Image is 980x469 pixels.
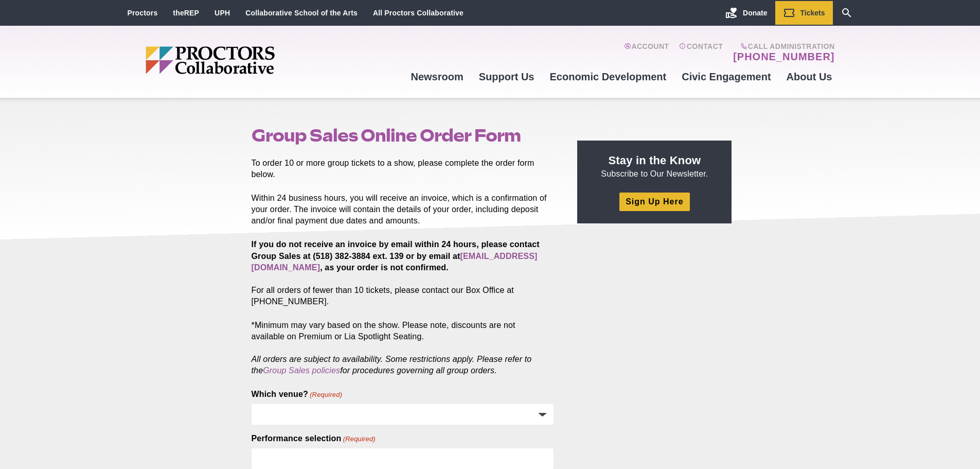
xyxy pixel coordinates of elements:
[215,9,230,17] a: UPH
[624,42,669,63] a: Account
[252,320,554,376] p: *Minimum may vary based on the show. Please note, discounts are not available on Premium or Lia S...
[252,252,538,272] a: [EMAIL_ADDRESS][DOMAIN_NAME]
[743,9,767,17] span: Donate
[252,433,376,444] label: Performance selection
[252,355,532,375] em: All orders are subject to availability. Some restrictions apply. Please refer to the for procedur...
[609,154,701,167] strong: Stay in the Know
[173,9,199,17] a: theREP
[779,63,840,91] a: About Us
[373,9,464,17] a: All Proctors Collaborative
[252,126,554,145] h1: Group Sales Online Order Form
[730,42,834,50] span: Call Administration
[342,435,376,444] span: (Required)
[252,240,540,271] strong: If you do not receive an invoice by email within 24 hours, please contact Group Sales at (518) 38...
[252,158,554,180] p: To order 10 or more group tickets to a show, please complete the order form below.
[577,236,732,364] iframe: Advertisement
[679,42,723,63] a: Contact
[733,50,834,63] a: [PHONE_NUMBER]
[403,63,471,91] a: Newsroom
[542,63,674,91] a: Economic Development
[128,9,158,17] a: Proctors
[471,63,542,91] a: Support Us
[252,389,343,400] label: Which venue?
[245,9,358,17] a: Collaborative School of the Arts
[833,1,861,25] a: Search
[674,63,778,91] a: Civic Engagement
[590,153,719,180] p: Subscribe to Our Newsletter.
[718,1,775,25] a: Donate
[800,9,825,17] span: Tickets
[252,193,554,227] p: Within 24 business hours, you will receive an invoice, which is a confirmation of your order. The...
[619,193,689,211] a: Sign Up Here
[146,46,354,74] img: Proctors logo
[263,366,340,375] a: Group Sales policies
[252,239,554,307] p: For all orders of fewer than 10 tickets, please contact our Box Office at [PHONE_NUMBER].
[309,390,343,399] span: (Required)
[775,1,833,25] a: Tickets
